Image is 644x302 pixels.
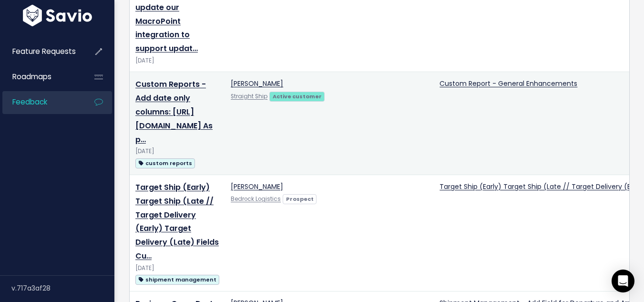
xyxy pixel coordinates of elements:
[11,276,114,301] div: v.717a3af28
[12,97,47,107] span: Feedback
[273,93,322,100] strong: Active customer
[231,79,283,88] a: [PERSON_NAME]
[135,79,213,145] a: Custom Reports - Add date only columns: [URL][DOMAIN_NAME] As p…
[612,270,634,292] div: Open Intercom Messenger
[135,157,195,169] a: custom reports
[135,182,219,261] a: Target Ship (Early) Target Ship (Late // Target Delivery (Early) Target Delivery (Late) Fields Cu…
[2,41,79,62] a: Feature Requests
[269,91,325,101] a: Active customer
[135,263,219,273] div: [DATE]
[135,273,219,285] a: shipment management
[135,56,219,66] div: [DATE]
[20,5,94,26] img: logo-white.9d6f32f41409.svg
[231,93,267,100] a: Straight Ship
[2,66,79,88] a: Roadmaps
[135,275,219,285] span: shipment management
[135,146,219,156] div: [DATE]
[286,195,314,203] strong: Prospect
[2,91,79,113] a: Feedback
[135,158,195,168] span: custom reports
[231,195,281,203] a: Bedrock Logistics
[12,72,51,82] span: Roadmaps
[440,79,577,88] a: Custom Report - General Enhancements
[283,194,317,203] a: Prospect
[231,182,283,191] a: [PERSON_NAME]
[12,46,76,56] span: Feature Requests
